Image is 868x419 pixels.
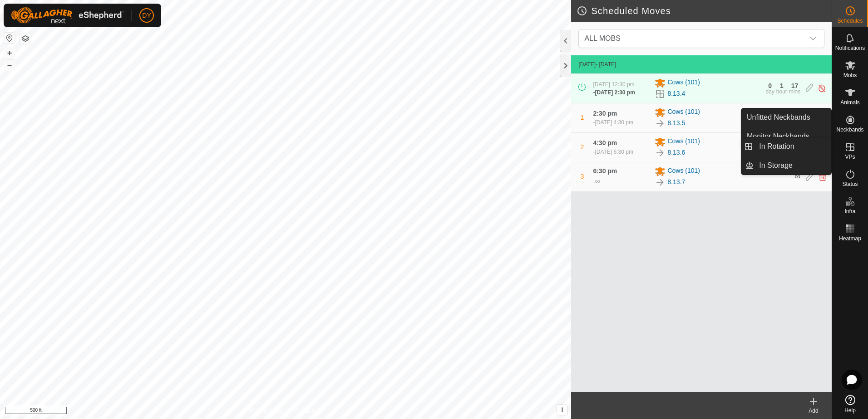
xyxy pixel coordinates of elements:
li: In Storage [741,156,831,175]
span: [DATE] 6:30 pm [595,149,633,155]
div: - [593,88,635,97]
span: Infra [844,209,855,214]
a: Unfitted Neckbands [741,108,831,127]
h2: Scheduled Moves [577,5,832,16]
span: Cows (101) [667,107,700,118]
img: Gallagher Logo [11,7,124,24]
span: Neckbands [836,127,863,132]
span: 1 [581,114,584,121]
img: To [655,147,666,158]
div: - [593,176,600,187]
span: ALL MOBS [581,29,804,48]
span: 2 [581,143,584,151]
a: 8.13.5 [667,118,685,128]
span: 4:30 pm [593,139,617,146]
div: hour [776,89,787,94]
div: - [593,148,633,156]
span: Notifications [835,45,865,51]
span: Schedules [837,18,863,24]
div: mins [789,89,800,94]
span: Cows (101) [667,136,700,147]
span: Animals [840,100,860,105]
span: Monitor Neckbands [747,131,809,142]
span: i [561,406,563,414]
a: 8.13.7 [667,177,685,187]
span: [DATE] 4:30 pm [595,119,633,126]
button: Reset Map [4,33,15,44]
a: Monitor Neckbands [741,127,831,146]
span: [DATE] 2:30 pm [595,89,635,96]
button: + [4,48,15,58]
span: ALL MOBS [584,34,620,42]
a: 8.13.4 [667,89,685,98]
span: Status [842,181,858,187]
span: 6:30 pm [593,167,617,175]
span: Cows (101) [667,166,700,177]
a: Help [832,391,868,417]
a: Contact Us [295,407,321,415]
li: In Rotation [741,137,831,156]
img: Turn off schedule move [818,83,826,93]
span: ∞ [794,172,800,181]
div: - [593,118,633,127]
button: Map Layers [20,33,31,44]
button: – [4,59,15,70]
span: Help [844,408,856,413]
div: dropdown trigger [804,29,822,48]
button: i [557,405,567,415]
span: DY [142,11,151,20]
a: 8.13.6 [667,148,685,157]
span: ∞ [595,177,600,185]
span: [DATE] 12:30 pm [593,81,634,88]
img: To [655,118,666,129]
span: Unfitted Neckbands [747,112,810,123]
span: Mobs [843,73,857,78]
div: day [765,89,774,94]
div: Add [795,407,832,415]
div: 0 [768,83,772,89]
span: 2:30 pm [593,110,617,117]
span: 3 [581,173,584,180]
a: In Rotation [754,137,831,156]
div: 17 [791,83,799,89]
span: In Rotation [759,141,794,152]
span: Heatmap [839,236,861,241]
span: - [DATE] [596,61,616,68]
span: Cows (101) [667,78,700,88]
span: VPs [845,154,855,160]
a: In Storage [754,156,831,175]
img: To [655,177,666,188]
span: [DATE] [578,61,596,68]
a: Privacy Policy [250,407,284,415]
span: In Storage [759,160,793,171]
div: 1 [780,83,784,89]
